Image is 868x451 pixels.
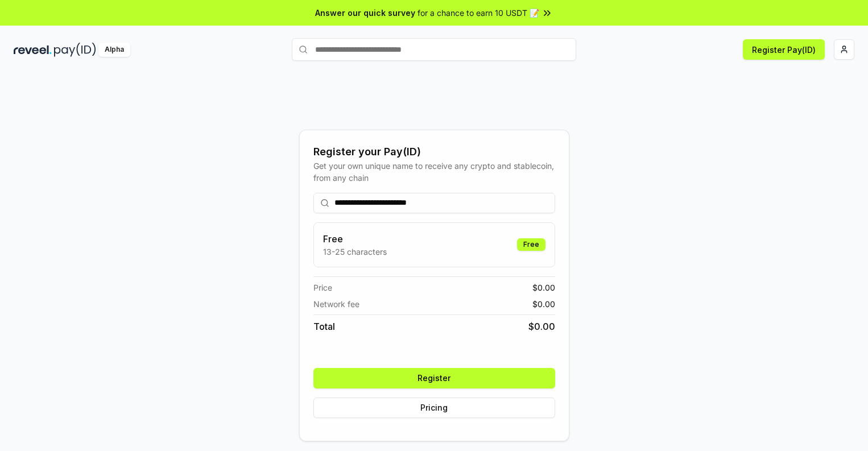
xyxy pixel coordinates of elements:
[315,7,415,19] span: Answer our quick survey
[418,7,539,19] span: for a chance to earn 10 USDT 📝
[313,320,335,333] span: Total
[14,43,52,57] img: reveel_dark
[532,298,555,310] span: $ 0.00
[313,368,555,388] button: Register
[323,246,387,258] p: 13-25 characters
[313,160,555,184] div: Get your own unique name to receive any crypto and stablecoin, from any chain
[54,43,96,57] img: pay_id
[517,238,545,251] div: Free
[98,43,130,57] div: Alpha
[313,282,332,293] span: Price
[313,144,555,160] div: Register your Pay(ID)
[528,320,555,333] span: $ 0.00
[323,232,387,246] h3: Free
[313,298,359,310] span: Network fee
[313,398,555,418] button: Pricing
[743,39,825,60] button: Register Pay(ID)
[532,282,555,293] span: $ 0.00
